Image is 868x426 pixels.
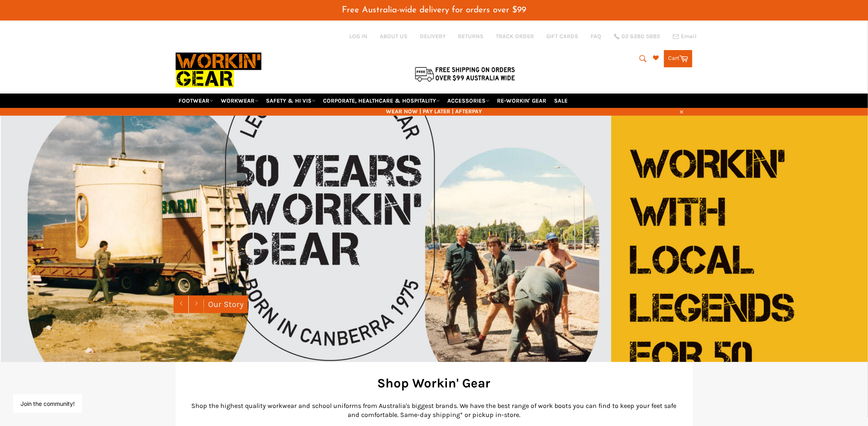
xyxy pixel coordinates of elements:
[176,47,261,93] img: Workin Gear leaders in Workwear, Safety Boots, PPE, Uniforms. Australia's No.1 in Workwear
[673,33,697,40] a: Email
[176,94,217,108] a: FOOTWEAR
[380,32,408,40] a: ABOUT US
[622,34,660,39] span: 02 6280 5885
[342,6,526,14] span: Free Australia-wide delivery for orders over $99
[204,295,248,313] a: Our Story
[664,50,692,67] a: Cart
[218,94,262,108] a: WORKWEAR
[188,374,680,392] h2: Shop Workin' Gear
[458,32,484,40] a: RETURNS
[496,32,534,40] a: TRACK ORDER
[320,94,443,108] a: CORPORATE, HEALTHCARE & HOSPITALITY
[494,94,550,108] a: RE-WORKIN' GEAR
[551,94,571,108] a: SALE
[614,34,660,39] a: 02 6280 5885
[547,32,579,40] a: GIFT CARDS
[681,34,697,39] span: Email
[350,33,368,40] a: Log in
[591,32,602,40] a: FAQ
[444,94,493,108] a: ACCESSORIES
[263,94,319,108] a: SAFETY & HI VIS
[414,65,516,82] img: Flat $9.95 shipping Australia wide
[420,32,446,40] a: DELIVERY
[176,108,693,115] span: WEAR NOW | PAY LATER | AFTERPAY
[21,400,75,407] button: Join the community!
[188,401,680,419] p: Shop the highest quality workwear and school uniforms from Australia's biggest brands. We have th...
